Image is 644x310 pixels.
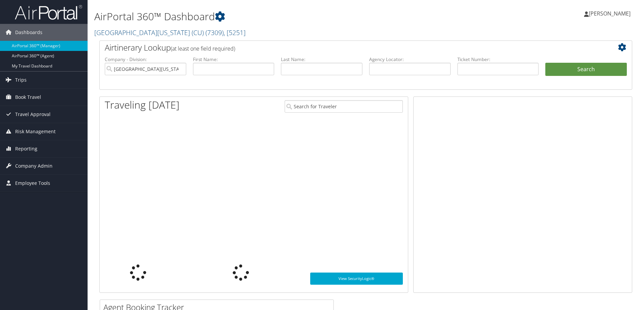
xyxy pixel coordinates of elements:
[193,56,275,63] label: First Name:
[105,56,186,63] label: Company - Division:
[545,63,627,76] button: Search
[94,28,246,37] a: [GEOGRAPHIC_DATA][US_STATE] (CU)
[281,56,362,63] label: Last Name:
[15,123,56,140] span: Risk Management
[285,100,403,113] input: Search for Traveler
[15,24,42,41] span: Dashboards
[15,158,53,174] span: Company Admin
[224,28,246,37] span: , [ 5251 ]
[584,3,637,24] a: [PERSON_NAME]
[105,98,180,112] h1: Traveling [DATE]
[457,56,539,63] label: Ticket Number:
[15,175,50,192] span: Employee Tools
[310,273,403,285] a: View SecurityLogic®
[94,9,456,24] h1: AirPortal 360™ Dashboard
[15,89,41,106] span: Book Travel
[171,45,235,52] span: (at least one field required)
[15,106,51,123] span: Travel Approval
[15,72,27,88] span: Trips
[15,140,37,157] span: Reporting
[15,4,82,20] img: airportal-logo.png
[589,10,631,17] span: [PERSON_NAME]
[205,28,224,37] span: ( 7309 )
[105,42,582,53] h2: Airtinerary Lookup
[369,56,451,63] label: Agency Locator:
